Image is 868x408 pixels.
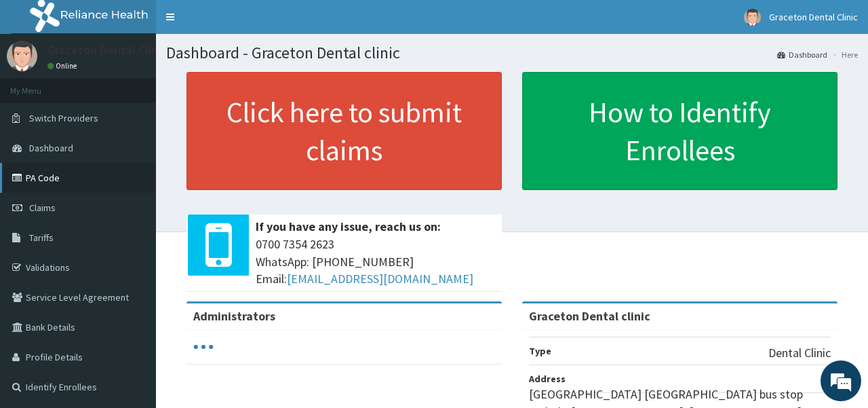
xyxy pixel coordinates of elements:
[777,49,827,60] a: Dashboard
[768,344,831,362] p: Dental Clinic
[193,337,214,357] svg: audio-loading
[166,44,858,62] h1: Dashboard - Graceton Dental clinic
[256,236,495,288] span: 0700 7354 2623 WhatsApp: [PHONE_NUMBER] Email:
[744,9,761,26] img: User Image
[47,44,167,56] p: Graceton Dental Clinic
[287,271,473,286] a: [EMAIL_ADDRESS][DOMAIN_NAME]
[186,72,502,190] a: Click here to submit claims
[29,231,54,244] span: Tariffs
[29,202,56,214] span: Claims
[529,345,551,357] b: Type
[256,219,441,234] b: If you have any issue, reach us on:
[769,11,858,23] span: Graceton Dental Clinic
[29,142,73,154] span: Dashboard
[529,308,650,324] strong: Graceton Dental clinic
[7,41,37,71] img: User Image
[193,308,275,324] b: Administrators
[522,72,837,190] a: How to Identify Enrollees
[529,373,566,385] b: Address
[829,49,858,60] li: Here
[47,61,80,71] a: Online
[29,112,98,124] span: Switch Providers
